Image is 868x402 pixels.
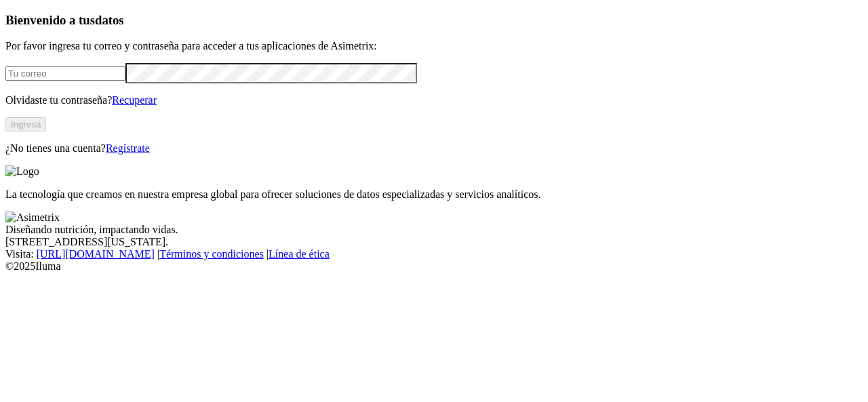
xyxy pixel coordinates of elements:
[5,224,863,236] div: Diseñando nutrición, impactando vidas.
[5,66,125,81] input: Tu correo
[5,165,39,178] img: Logo
[5,13,863,28] h3: Bienvenido a tus
[5,188,863,201] p: La tecnología que creamos en nuestra empresa global para ofrecer soluciones de datos especializad...
[5,260,863,273] div: © 2025 Iluma
[106,142,150,154] a: Regístrate
[5,94,863,106] p: Olvidaste tu contraseña?
[269,248,330,260] a: Línea de ética
[5,236,863,248] div: [STREET_ADDRESS][US_STATE].
[112,94,157,106] a: Recuperar
[5,117,46,132] button: Ingresa
[5,40,863,52] p: Por favor ingresa tu correo y contraseña para acceder a tus aplicaciones de Asimetrix:
[95,13,124,27] span: datos
[5,248,863,260] div: Visita : | |
[37,248,155,260] a: [URL][DOMAIN_NAME]
[159,248,264,260] a: Términos y condiciones
[5,142,863,155] p: ¿No tienes una cuenta?
[5,212,60,224] img: Asimetrix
